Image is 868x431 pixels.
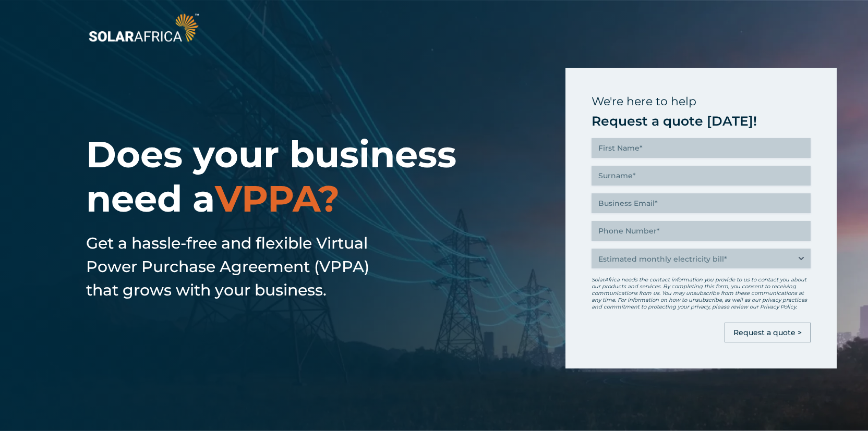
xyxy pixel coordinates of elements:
h5: Get a hassle-free and flexible Virtual Power Purchase Agreement (VPPA) that grows with your busin... [86,231,404,302]
input: Surname* [592,166,811,186]
p: SolarAfrica needs the contact information you provide to us to contact you about our products and... [592,276,811,310]
p: Request a quote [DATE]! [592,112,811,130]
p: We're here to help [592,91,811,112]
input: Business Email* [592,193,811,213]
h1: Does your business need a [86,132,503,221]
input: First Name* [592,138,811,158]
input: Phone Number* [592,221,811,241]
span: VPPA? [215,176,340,221]
input: Request a quote > [725,323,811,342]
